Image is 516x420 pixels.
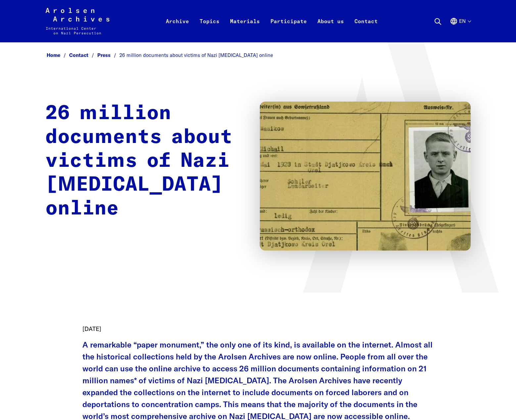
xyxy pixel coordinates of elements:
[47,52,69,58] a: Home
[194,16,225,42] a: Topics
[450,17,471,41] button: English, language selection
[349,16,383,42] a: Contact
[260,102,471,251] img: Registrierkarte eines jungen Zwangsarbeiters aus Russland, der in der Landwirtschaft arbeiten mus...
[265,16,312,42] a: Participate
[161,16,194,42] a: Archive
[312,16,349,42] a: About us
[45,102,246,221] h1: 26 million documents about victims of Nazi [MEDICAL_DATA] online
[69,52,97,58] a: Contact
[82,325,101,333] time: [DATE]
[97,52,119,58] a: Press
[45,50,470,61] nav: Breadcrumb
[161,8,383,34] nav: Primary
[119,52,273,58] span: 26 million documents about victims of Nazi [MEDICAL_DATA] online
[225,16,265,42] a: Materials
